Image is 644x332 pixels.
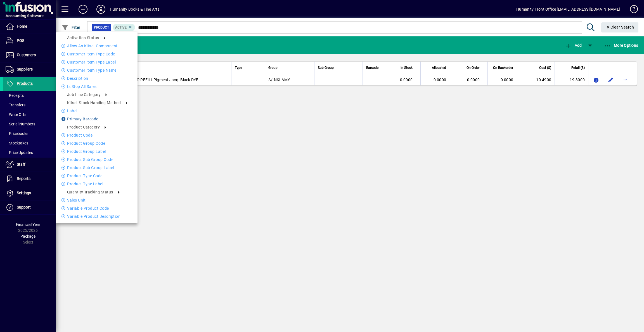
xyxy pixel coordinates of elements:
[67,100,121,105] span: Kitset stock handing method
[56,75,138,82] li: Description
[56,213,138,220] li: Variable Product Description
[56,205,138,212] li: Variable Product Code
[56,83,138,90] li: Is stop all sales
[67,92,101,97] span: Job line category
[67,125,100,129] span: Product Category
[56,140,138,147] li: Product Group Code
[56,148,138,155] li: Product Group Label
[56,164,138,171] li: Product Sub Group Label
[56,59,138,66] li: Customer Item Type Label
[56,132,138,139] li: Product Code
[56,116,138,122] li: Primary Barcode
[67,36,99,40] span: Activation Status
[56,197,138,204] li: Sales Unit
[56,51,138,57] li: Customer Item Type Code
[67,190,113,194] span: Quantity Tracking Status
[56,43,138,49] li: Allow as kitset component
[56,181,138,187] li: Product Type Label
[56,156,138,163] li: Product Sub Group Code
[56,172,138,179] li: Product Type Code
[56,107,138,114] li: label
[56,67,138,74] li: Customer Item Type Name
